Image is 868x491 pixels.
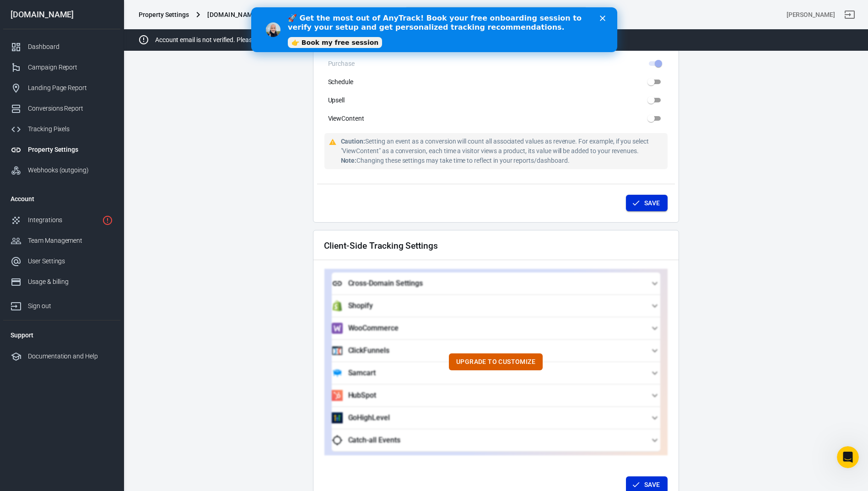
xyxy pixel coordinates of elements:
iframe: Intercom live chat banner [251,7,617,52]
span: Upsell [328,96,345,105]
a: Campaign Report [3,57,120,78]
div: Tracking Pixels [28,124,113,134]
button: [DOMAIN_NAME] [204,6,270,23]
a: Webhooks (outgoing) [3,160,120,181]
a: Team Management [3,230,120,251]
strong: Note: [341,157,357,164]
span: Purchase [328,59,355,69]
span: thetrustedshopper.com [207,9,259,21]
button: Save [626,195,668,212]
strong: Caution: [341,138,366,145]
div: Account id: XkYO6gt3 [787,10,835,20]
h2: Client-Side Tracking Settings [324,241,438,251]
a: Integrations [3,210,120,230]
a: Sign out [3,292,120,316]
li: Support [3,324,120,346]
a: Conversions Report [3,98,120,119]
div: Campaign Report [28,63,113,72]
div: Integrations [28,215,98,225]
div: Documentation and Help [28,352,113,361]
iframe: Intercom live chat [837,446,859,468]
div: Property Settings [28,145,113,155]
a: Usage & billing [3,272,120,292]
div: Close [349,8,358,14]
span: Schedule [328,77,354,87]
svg: 1 networks not verified yet [102,215,113,226]
div: Setting an event as a conversion will count all associated values as revenue. For example, if you... [341,137,664,165]
a: Dashboard [3,37,120,57]
div: Conversions Report [28,104,113,113]
div: Team Management [28,236,113,245]
a: Sign out [839,4,861,26]
div: Usage & billing [28,277,113,287]
span: ViewContent [328,114,364,123]
a: Landing Page Report [3,78,120,98]
div: Webhooks (outgoing) [28,165,113,175]
div: [DOMAIN_NAME] [3,11,120,19]
li: Account [3,188,120,210]
div: User Settings [28,256,113,266]
div: Dashboard [28,42,113,52]
div: Sign out [28,301,113,311]
button: Find anything...⌘ + K [404,7,588,22]
a: Property Settings [3,139,120,160]
div: Landing Page Report [28,83,113,93]
button: Upgrade to customize [449,353,543,370]
a: User Settings [3,251,120,272]
a: Tracking Pixels [3,119,120,139]
div: Property Settings [139,10,189,19]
